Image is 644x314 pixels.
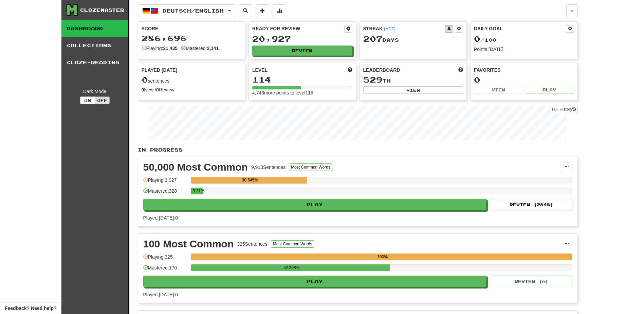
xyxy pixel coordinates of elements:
div: Playing: 3,027 [143,177,187,188]
div: Points [DATE] [474,46,574,53]
span: Level [252,67,268,73]
span: / 100 [474,37,497,43]
button: Review (0) [491,276,572,287]
div: Playing: [142,45,178,52]
span: Leaderboard [363,67,400,73]
div: 100% [193,254,572,260]
button: Most Common Words [271,240,314,248]
div: Day s [363,35,463,43]
span: 0 [142,75,148,84]
div: 30.545% [193,177,307,184]
span: Played [DATE] [142,67,178,73]
div: Ready for Review [252,25,344,32]
div: Dark Mode [67,88,123,95]
strong: 0 [156,87,159,92]
button: Deutsch/English [138,4,235,17]
div: Clozemaster [80,7,124,14]
button: More stats [273,4,286,17]
div: Playing: 325 [143,254,187,265]
button: Review [252,46,352,56]
div: 9,910 Sentences [251,164,286,171]
div: Score [142,25,242,32]
a: (MDT) [384,27,395,31]
button: View [363,86,463,94]
div: 100 Most Common [143,239,234,249]
button: View [474,86,523,93]
span: Deutsch / English [163,8,224,14]
button: Search sentences [239,4,252,17]
span: Played [DATE]: 0 [143,292,178,297]
button: Review (2848) [491,199,572,210]
div: 3.31% [193,188,203,194]
button: Play [143,199,487,210]
button: Play [525,86,574,93]
div: 114 [252,75,352,84]
button: Play [143,276,487,287]
button: Add sentence to collection [256,4,269,17]
div: 52.308% [193,264,390,271]
div: Mastered: 328 [143,188,187,199]
span: 207 [363,34,383,43]
button: On [80,97,95,104]
button: Most Common Words [289,163,332,171]
div: 286,696 [142,34,242,42]
div: Mastered: [181,45,219,52]
a: Dashboard [61,20,128,37]
a: Cloze-Reading [61,54,128,71]
div: 0 [474,75,574,84]
div: 20,927 [252,35,352,43]
div: Favorites [474,67,574,73]
span: This week in points, UTC [458,67,463,73]
a: Full History [550,106,577,113]
button: Off [95,97,110,104]
div: Streak [363,25,445,32]
div: sentences [142,75,242,84]
span: Open feedback widget [5,305,56,312]
strong: 21,435 [163,46,178,51]
span: 529 [363,75,383,84]
div: 4,743 more points to level 115 [252,89,352,96]
div: Daily Goal [474,25,566,33]
div: Mastered: 170 [143,264,187,276]
div: 325 Sentences [237,241,268,247]
span: 0 [474,34,480,43]
div: th [363,75,463,84]
div: 50,000 Most Common [143,162,248,172]
div: New / Review [142,86,242,93]
strong: 2,141 [207,46,219,51]
span: Score more points to level up [348,67,352,73]
span: Played [DATE]: 0 [143,215,178,221]
p: In Progress [138,146,578,153]
a: Collections [61,37,128,54]
strong: 0 [142,87,144,92]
